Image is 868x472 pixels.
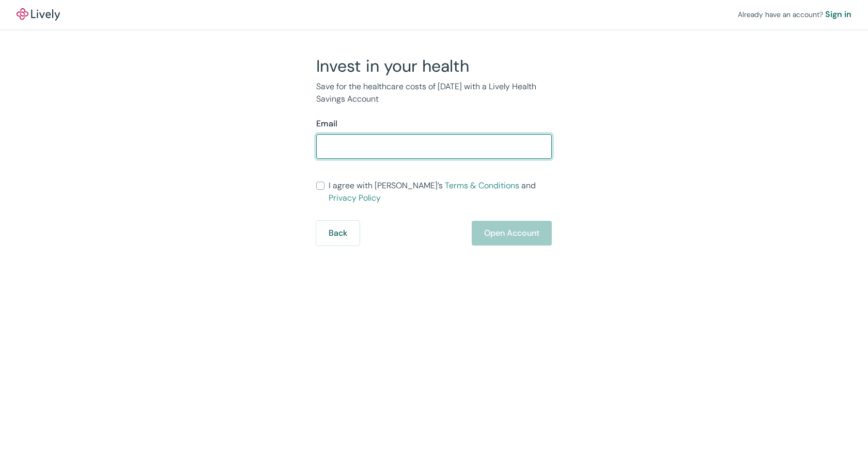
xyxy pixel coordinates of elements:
label: Email [316,118,337,130]
a: Privacy Policy [329,192,381,203]
span: I agree with [PERSON_NAME]’s and [329,180,552,204]
a: LivelyLively [17,8,60,21]
img: Lively [17,8,60,21]
div: Already have an account? [738,8,851,21]
button: Back [316,221,360,246]
a: Sign in [825,8,851,21]
p: Save for the healthcare costs of [DATE] with a Lively Health Savings Account [316,80,552,105]
h2: Invest in your health [316,56,552,76]
a: Terms & Conditions [445,180,519,191]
